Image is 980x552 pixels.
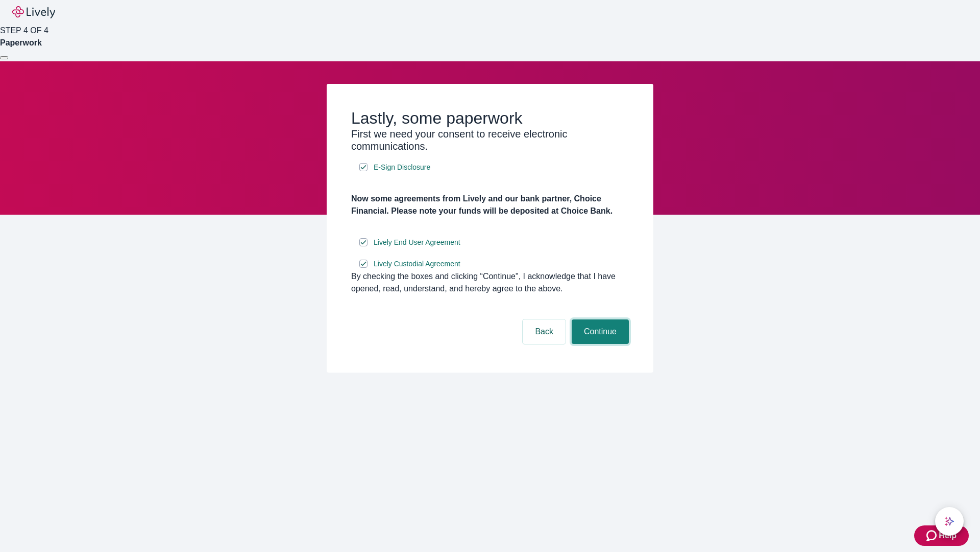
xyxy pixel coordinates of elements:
[374,237,460,248] span: Lively End User Agreement
[351,193,629,217] h4: Now some agreements from Lively and our bank partner, Choice Financial. Please note your funds wi...
[351,108,629,128] h2: Lastly, some paperwork
[944,516,954,526] svg: Lively AI Assistant
[523,319,566,344] button: Back
[939,530,957,542] span: Help
[374,259,460,269] span: Lively Custodial Agreement
[572,319,629,344] button: Continue
[351,128,629,152] h3: First we need your consent to receive electronic communications.
[372,258,462,270] a: e-sign disclosure document
[372,161,432,174] a: e-sign disclosure document
[914,525,969,546] button: Zendesk support iconHelp
[374,162,430,173] span: E-Sign Disclosure
[926,530,939,542] svg: Zendesk support icon
[351,270,629,295] div: By checking the boxes and clicking “Continue", I acknowledge that I have opened, read, understand...
[372,236,462,249] a: e-sign disclosure document
[935,507,964,536] button: chat
[12,6,55,18] img: Lively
